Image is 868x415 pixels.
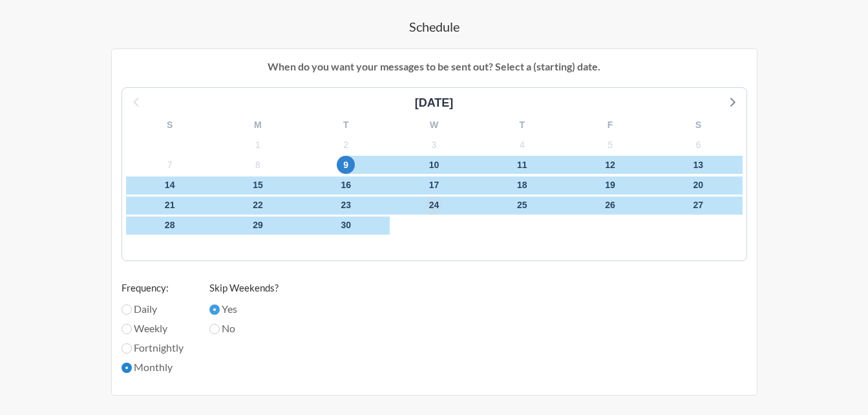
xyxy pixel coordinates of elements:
[425,136,443,154] span: Friday, October 3, 2025
[689,197,707,215] span: Monday, October 27, 2025
[249,217,267,235] span: Wednesday, October 29, 2025
[249,176,267,195] span: Wednesday, October 15, 2025
[122,340,184,356] label: Fortnightly
[209,324,220,334] input: No
[122,321,184,336] label: Weekly
[410,94,459,112] div: [DATE]
[209,321,279,336] label: No
[161,156,179,174] span: Tuesday, October 7, 2025
[478,115,566,135] div: T
[601,197,619,215] span: Sunday, October 26, 2025
[337,156,355,174] span: Thursday, October 9, 2025
[689,176,707,195] span: Monday, October 20, 2025
[249,136,267,154] span: Wednesday, October 1, 2025
[513,197,531,215] span: Saturday, October 25, 2025
[425,156,443,174] span: Friday, October 10, 2025
[566,115,654,135] div: F
[601,136,619,154] span: Sunday, October 5, 2025
[161,176,179,195] span: Tuesday, October 14, 2025
[122,359,184,375] label: Monthly
[59,17,809,36] h4: Schedule
[214,115,302,135] div: M
[601,176,619,195] span: Sunday, October 19, 2025
[161,197,179,215] span: Tuesday, October 21, 2025
[122,281,184,295] label: Frequency:
[122,304,132,315] input: Daily
[337,197,355,215] span: Thursday, October 23, 2025
[302,115,390,135] div: T
[122,59,747,74] p: When do you want your messages to be sent out? Select a (starting) date.
[209,304,220,315] input: Yes
[390,115,478,135] div: W
[122,363,132,373] input: Monthly
[209,281,279,295] label: Skip Weekends?
[249,156,267,174] span: Wednesday, October 8, 2025
[425,176,443,195] span: Friday, October 17, 2025
[689,156,707,174] span: Monday, October 13, 2025
[513,136,531,154] span: Saturday, October 4, 2025
[122,343,132,354] input: Fortnightly
[122,301,184,317] label: Daily
[161,217,179,235] span: Tuesday, October 28, 2025
[513,176,531,195] span: Saturday, October 18, 2025
[337,176,355,195] span: Thursday, October 16, 2025
[654,115,742,135] div: S
[601,156,619,174] span: Sunday, October 12, 2025
[337,217,355,235] span: Thursday, October 30, 2025
[249,197,267,215] span: Wednesday, October 22, 2025
[689,136,707,154] span: Monday, October 6, 2025
[122,324,132,334] input: Weekly
[425,197,443,215] span: Friday, October 24, 2025
[513,156,531,174] span: Saturday, October 11, 2025
[126,115,214,135] div: S
[337,136,355,154] span: Thursday, October 2, 2025
[209,301,279,317] label: Yes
